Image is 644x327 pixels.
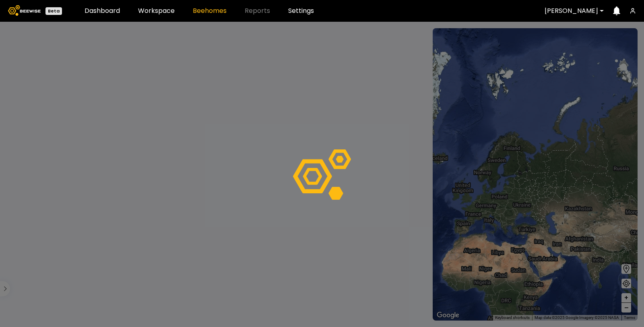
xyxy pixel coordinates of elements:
[138,8,175,14] a: Workspace
[45,7,62,15] div: Beta
[245,8,270,14] span: Reports
[193,8,227,14] a: Beehomes
[8,5,41,16] img: Beewise logo
[85,8,120,14] a: Dashboard
[288,8,314,14] a: Settings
